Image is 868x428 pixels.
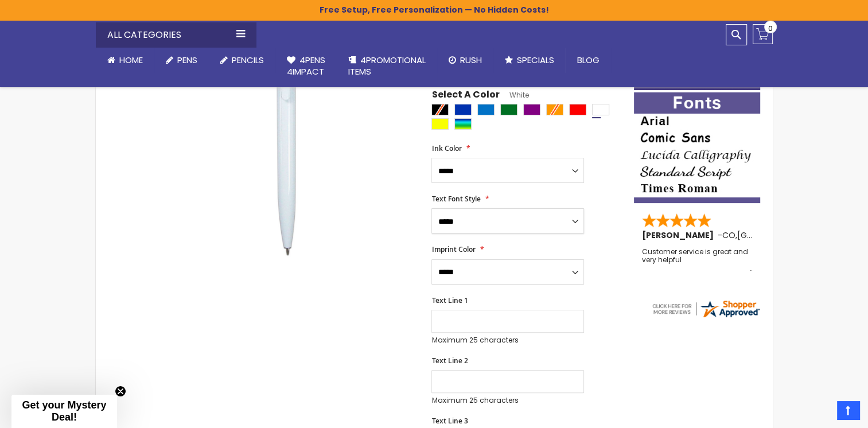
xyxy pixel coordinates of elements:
a: Pens [154,48,209,73]
span: 4PROMOTIONAL ITEMS [348,54,426,77]
a: 4PROMOTIONALITEMS [337,48,437,85]
p: Maximum 25 characters [431,396,584,405]
iframe: Google Customer Reviews [773,397,868,428]
span: Home [119,54,143,66]
span: 4Pens 4impact [287,54,325,77]
span: Get your Mystery Deal! [22,399,106,423]
span: Text Line 1 [431,295,468,305]
span: CO [722,229,735,241]
div: All Categories [96,22,256,48]
p: Maximum 25 characters [431,336,584,345]
span: Specials [517,54,554,66]
div: Blue Light [477,104,495,115]
span: Blog [577,54,600,66]
span: Ink Color [431,143,461,153]
a: Specials [493,48,566,73]
a: Pencils [209,48,275,73]
img: font-personalization-examples [634,92,760,203]
div: Yellow [431,118,449,130]
span: [GEOGRAPHIC_DATA] [737,229,822,241]
span: Text Line 3 [431,416,468,426]
a: 0 [753,24,773,44]
a: Home [96,48,154,73]
img: 4pens.com widget logo [651,298,761,319]
div: Purple [523,104,540,115]
a: 4pens.com certificate URL [651,312,761,321]
span: Select A Color [431,88,499,104]
div: Get your Mystery Deal!Close teaser [11,395,117,428]
span: - , [718,229,822,241]
div: Customer service is great and very helpful [642,248,753,273]
div: Blue [454,104,472,115]
button: Close teaser [115,386,126,397]
div: Assorted [454,118,472,130]
span: Pens [177,54,197,66]
a: Rush [437,48,493,73]
span: Text Line 2 [431,356,468,365]
a: 4Pens4impact [275,48,337,85]
div: Green [500,104,517,115]
span: Rush [460,54,482,66]
span: Pencils [232,54,264,66]
span: 0 [768,23,773,34]
span: [PERSON_NAME] [642,229,718,241]
a: Blog [566,48,611,73]
span: Text Font Style [431,194,480,204]
span: White [499,90,528,100]
span: Imprint Color [431,244,475,254]
div: White [592,104,609,115]
div: Red [569,104,586,115]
